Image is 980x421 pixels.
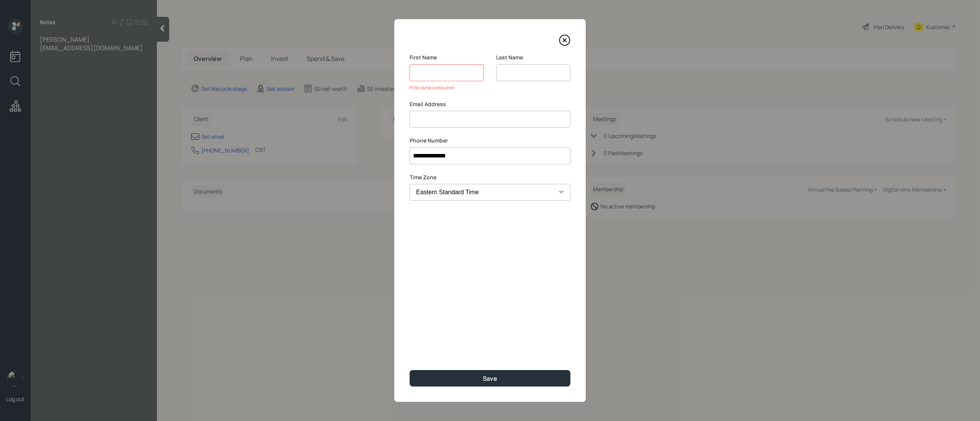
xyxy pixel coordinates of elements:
label: Last Name [496,54,570,61]
label: Phone Number [410,137,570,144]
label: Time Zone [410,174,570,181]
label: First Name [410,54,484,61]
button: Save [410,370,570,387]
label: Email Address [410,100,570,108]
div: First name is required [410,84,484,91]
div: Save [483,374,497,383]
